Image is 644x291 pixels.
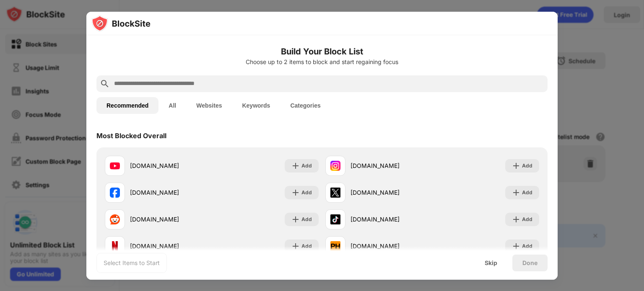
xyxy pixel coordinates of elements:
[280,97,330,114] button: Categories
[301,242,312,250] div: Add
[485,260,497,266] div: Skip
[330,214,340,224] img: favicons
[351,242,432,250] div: [DOMAIN_NAME]
[186,97,232,114] button: Websites
[522,260,538,266] div: Done
[110,241,120,251] img: favicons
[351,215,432,224] div: [DOMAIN_NAME]
[301,162,312,170] div: Add
[301,188,312,197] div: Add
[330,161,340,171] img: favicons
[130,188,212,197] div: [DOMAIN_NAME]
[158,97,186,114] button: All
[100,79,110,89] img: search.svg
[522,242,532,250] div: Add
[351,161,432,170] div: [DOMAIN_NAME]
[96,59,548,65] div: Choose up to 2 items to block and start regaining focus
[330,241,340,251] img: favicons
[130,215,212,224] div: [DOMAIN_NAME]
[96,131,166,140] div: Most Blocked Overall
[301,215,312,224] div: Add
[104,259,160,267] div: Select Items to Start
[522,215,532,224] div: Add
[110,188,120,198] img: favicons
[522,162,532,170] div: Add
[110,161,120,171] img: favicons
[351,188,432,197] div: [DOMAIN_NAME]
[110,214,120,224] img: favicons
[96,45,548,58] h6: Build Your Block List
[232,97,280,114] button: Keywords
[330,188,340,198] img: favicons
[130,242,212,250] div: [DOMAIN_NAME]
[96,97,158,114] button: Recommended
[130,161,212,170] div: [DOMAIN_NAME]
[91,15,151,32] img: logo-blocksite.svg
[522,188,532,197] div: Add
